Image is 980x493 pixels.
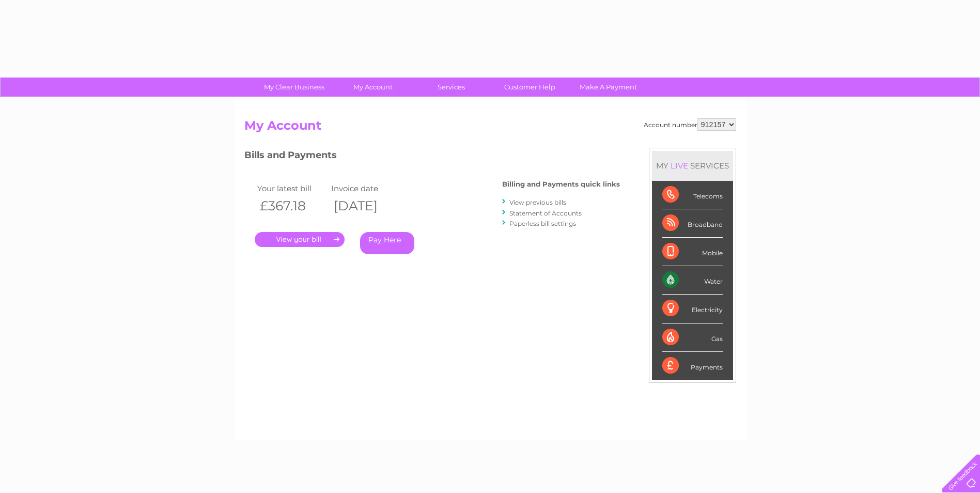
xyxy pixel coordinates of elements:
[662,209,723,238] div: Broadband
[487,78,572,97] a: Customer Help
[662,181,723,209] div: Telecoms
[566,78,651,97] a: Make A Payment
[652,151,733,180] div: MY SERVICES
[252,78,337,97] a: My Clear Business
[662,266,723,295] div: Water
[330,78,415,97] a: My Account
[409,78,494,97] a: Services
[244,118,736,138] h2: My Account
[329,195,403,217] th: [DATE]
[360,232,414,254] a: Pay Here
[244,148,620,166] h3: Bills and Payments
[509,220,576,227] a: Paperless bill settings
[509,209,582,217] a: Statement of Accounts
[662,352,723,380] div: Payments
[662,238,723,266] div: Mobile
[329,181,403,195] td: Invoice date
[255,195,329,217] th: £367.18
[509,198,566,206] a: View previous bills
[662,323,723,352] div: Gas
[255,181,329,195] td: Your latest bill
[662,295,723,323] div: Electricity
[668,161,690,171] div: LIVE
[644,118,736,131] div: Account number
[255,232,345,247] a: .
[502,180,620,188] h4: Billing and Payments quick links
